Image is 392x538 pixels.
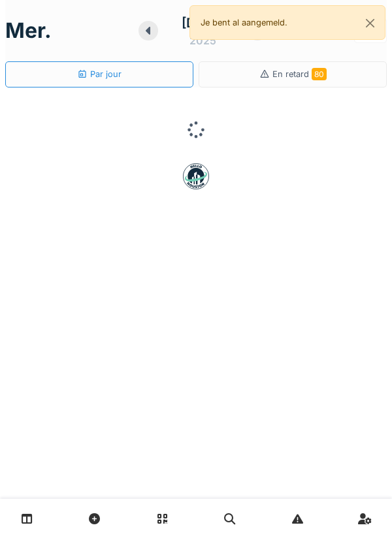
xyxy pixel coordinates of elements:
[183,163,209,189] img: badge-BVDL4wpA.svg
[77,68,122,80] div: Par jour
[189,5,385,40] div: Je bent al aangemeld.
[312,68,327,80] span: 80
[182,13,224,33] div: [DATE]
[272,69,327,79] span: En retard
[5,18,52,43] h1: mer.
[355,6,385,40] button: Close
[189,33,216,48] div: 2025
